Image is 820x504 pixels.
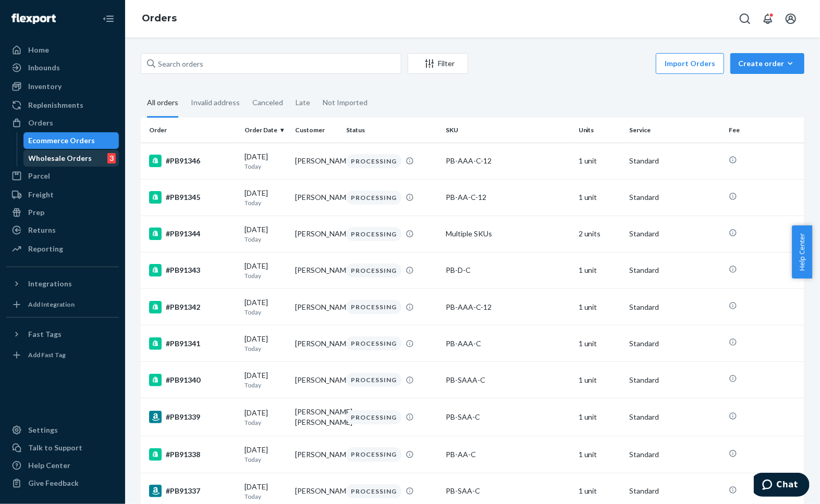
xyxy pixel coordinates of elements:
p: Standard [629,302,720,312]
div: Not Imported [323,89,368,116]
div: PB-AA-C [446,449,570,460]
td: 1 unit [574,436,626,473]
button: Create order [730,53,804,74]
iframe: Opens a widget where you can chat to one of our agents [754,473,810,499]
div: Help Center [28,460,70,471]
td: [PERSON_NAME] [PERSON_NAME] [291,398,342,436]
p: Today [244,235,287,244]
p: Standard [629,192,720,203]
div: Talk to Support [28,443,82,453]
a: Add Fast Tag [6,347,119,363]
div: PROCESSING [346,484,401,498]
div: Orders [28,118,53,128]
div: [DATE] [244,297,287,317]
a: Home [6,42,119,58]
div: Filter [408,58,468,69]
div: Create order [738,58,797,69]
a: Add Integration [6,296,119,313]
td: 1 unit [574,325,626,362]
div: PROCESSING [346,227,401,241]
td: 1 unit [574,252,626,288]
td: 1 unit [574,179,626,216]
div: PROCESSING [346,154,401,168]
button: Close Navigation [98,8,119,29]
div: #PB91341 [149,337,236,350]
button: Import Orders [656,53,724,74]
td: 1 unit [574,398,626,436]
div: Invalid address [191,89,240,116]
div: #PB91337 [149,485,236,497]
div: [DATE] [244,408,287,427]
p: Standard [629,156,720,166]
div: #PB91343 [149,264,236,276]
div: [DATE] [244,445,287,464]
td: Multiple SKUs [442,216,574,252]
th: Fee [725,118,804,143]
img: Flexport logo [11,14,56,24]
div: Wholesale Orders [29,153,92,163]
td: [PERSON_NAME] [291,289,342,325]
div: Give Feedback [28,478,79,488]
div: PB-SAAA-C [446,375,570,385]
div: Ecommerce Orders [29,135,95,146]
a: Inventory [6,78,119,95]
div: Fast Tags [28,329,62,339]
div: Reporting [28,244,63,254]
div: PROCESSING [346,263,401,278]
div: Add Fast Tag [28,350,66,359]
p: Today [244,418,287,427]
input: Search orders [141,53,401,74]
div: PROCESSING [346,410,401,424]
a: Replenishments [6,97,119,114]
div: Parcel [28,171,50,181]
p: Standard [629,265,720,275]
div: PROCESSING [346,191,401,205]
p: Today [244,381,287,389]
div: PB-AAA-C [446,338,570,349]
div: PB-AAA-C-12 [446,156,570,166]
th: Units [574,118,626,143]
a: Orders [142,12,177,24]
div: #PB91339 [149,411,236,423]
div: Returns [28,225,56,235]
div: [DATE] [244,224,287,244]
a: Wholesale Orders3 [23,150,119,167]
button: Help Center [792,225,812,279]
div: PROCESSING [346,300,401,314]
td: 2 units [574,216,626,252]
a: Parcel [6,168,119,184]
button: Open Search Box [735,8,755,29]
a: Inbounds [6,59,119,76]
div: PB-AAA-C-12 [446,302,570,312]
button: Open account menu [780,8,801,29]
div: #PB91346 [149,155,236,167]
div: Home [28,45,49,55]
button: Open notifications [757,8,778,29]
div: [DATE] [244,334,287,353]
div: Canceled [252,89,283,116]
td: 1 unit [574,143,626,179]
a: Prep [6,204,119,221]
a: Help Center [6,457,119,474]
button: Integrations [6,275,119,292]
div: [DATE] [244,152,287,171]
div: All orders [147,89,178,118]
div: PB-AA-C-12 [446,192,570,203]
div: #PB91340 [149,374,236,386]
p: Standard [629,338,720,349]
td: 1 unit [574,362,626,398]
div: PB-SAA-C [446,486,570,496]
th: Order [141,118,240,143]
div: #PB91345 [149,191,236,204]
td: 1 unit [574,289,626,325]
td: [PERSON_NAME] [291,179,342,216]
div: Add Integration [28,300,75,309]
p: Today [244,162,287,171]
div: #PB91338 [149,448,236,461]
td: [PERSON_NAME] [291,362,342,398]
div: Customer [296,125,338,134]
div: Integrations [28,279,72,289]
div: Prep [28,207,44,218]
div: [DATE] [244,188,287,207]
